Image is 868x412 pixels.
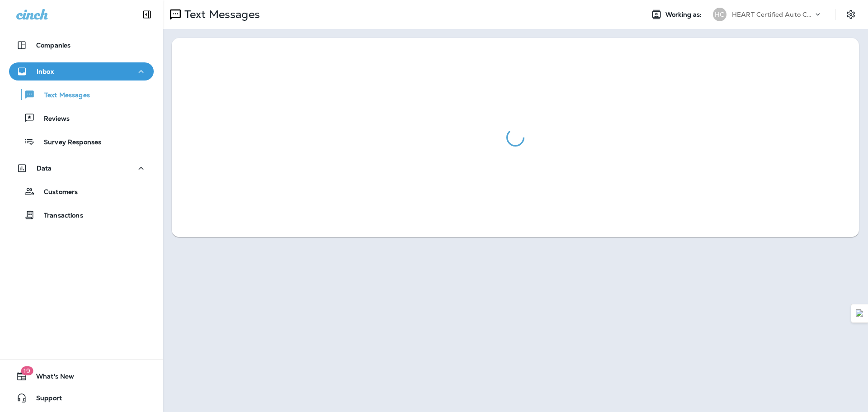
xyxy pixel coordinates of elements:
button: Collapse Sidebar [134,5,160,24]
button: Settings [843,6,859,23]
p: HEART Certified Auto Care [732,11,813,18]
p: Customers [35,188,78,197]
img: Detect Auto [856,309,864,317]
span: What's New [27,373,74,384]
button: Companies [9,36,154,54]
p: Reviews [35,115,70,123]
span: 19 [21,366,33,375]
p: Inbox [37,68,54,75]
span: Support [27,394,62,405]
button: Data [9,159,154,177]
button: Transactions [9,205,154,224]
p: Text Messages [35,91,90,100]
button: Customers [9,182,154,201]
button: Reviews [9,109,154,128]
p: Text Messages [181,8,260,21]
span: Working as: [665,11,704,19]
button: Text Messages [9,85,154,104]
button: 19What's New [9,367,154,385]
div: HC [713,8,726,21]
button: Support [9,389,154,407]
p: Transactions [35,212,83,220]
button: Survey Responses [9,132,154,151]
p: Data [37,165,52,172]
p: Companies [36,42,71,49]
p: Survey Responses [35,138,101,147]
button: Inbox [9,62,154,81]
